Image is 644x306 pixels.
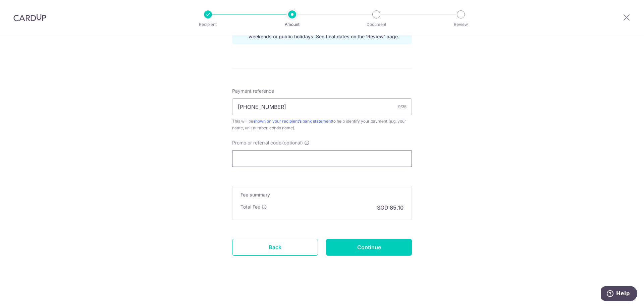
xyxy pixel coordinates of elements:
[232,239,318,256] a: Back
[436,21,486,28] p: Review
[377,204,404,212] p: SGD 85.10
[183,21,233,28] p: Recipient
[232,88,274,94] span: Payment reference
[398,103,407,110] div: 9/35
[326,239,412,256] input: Continue
[253,119,332,124] a: shown on your recipient’s bank statement
[13,13,46,21] img: CardUp
[267,21,317,28] p: Amount
[282,139,303,146] span: (optional)
[232,118,412,131] div: This will be to help identify your payment (e.g. your name, unit number, condo name).
[240,204,260,210] p: Total Fee
[240,191,404,198] h5: Fee summary
[601,286,637,303] iframe: Opens a widget where you can find more information
[352,21,401,28] p: Document
[232,139,281,146] span: Promo or referral code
